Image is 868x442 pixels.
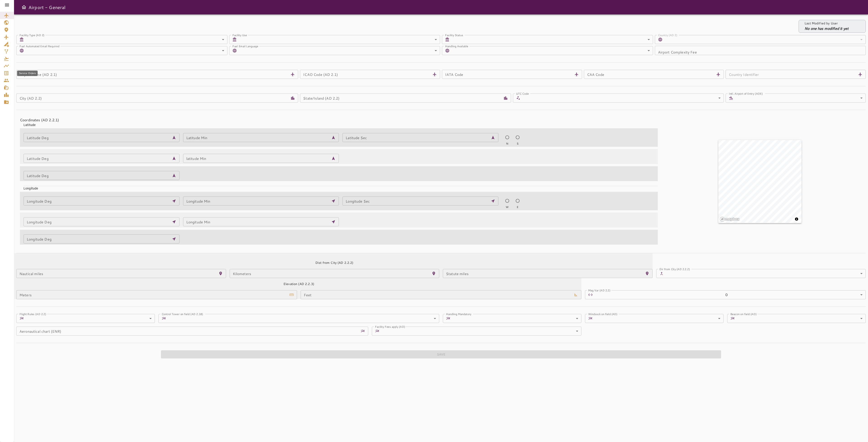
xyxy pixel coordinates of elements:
[516,91,529,95] label: UTC Code
[445,33,463,37] label: Facility Status
[517,142,519,146] span: S
[19,312,46,316] label: Flight Rules (AD 2.2)
[718,140,802,223] canvas: Map
[375,325,405,328] label: Facility Fees apply (AD)
[730,312,757,316] label: Beacon on field (AD)
[659,267,690,271] label: Dir from City (AD 2.2.2)
[506,205,509,209] span: W
[588,288,611,292] label: Mag Var (AD 2.2)
[588,312,618,316] label: Windsock on field (AD)
[19,33,45,37] label: Facility Type (AD 2)
[20,119,658,127] div: Latitude
[517,205,519,209] span: E
[735,94,866,103] div: ​
[446,312,471,316] label: Handling Mandatory
[594,290,866,299] div: 0
[720,217,740,222] a: Mapbox logo
[283,282,314,287] h6: Elevation (AD 2.2.3)
[315,260,354,265] h6: Dist from City (AD 2.2.2)
[506,142,508,146] span: N
[20,182,658,191] div: Longitude
[19,44,59,48] label: Fuel Automated Email Required
[232,44,258,48] label: Fuel Email Language
[162,312,203,316] label: Control Tower on field (AD 2.18)
[17,71,38,76] div: Service Orders
[729,91,763,95] label: Intl. Airport of Entry (AOE)
[20,117,654,123] h4: Coordinates (AD 2.2.1)
[804,21,849,26] p: Last Modified by User
[804,26,849,31] p: No one has modified it yet
[445,44,468,48] label: Handling Available
[28,4,66,11] h6: Airport - General
[794,216,799,222] button: Toggle attribution
[232,33,247,37] label: Facility Use
[658,33,677,37] label: Country (AD 2)
[19,3,28,12] button: Open drawer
